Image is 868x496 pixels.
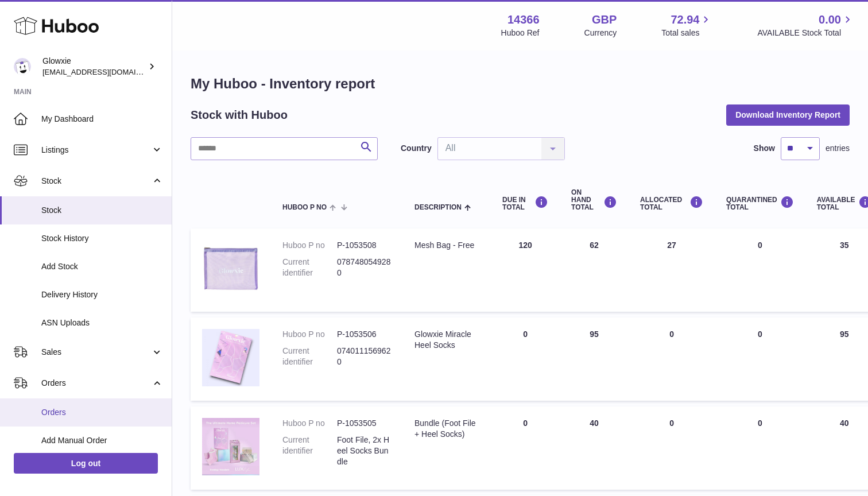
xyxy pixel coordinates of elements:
[14,58,31,75] img: suraj@glowxie.com
[14,453,158,474] a: Log out
[671,12,699,28] span: 72.94
[819,12,841,28] span: 0.00
[757,28,854,38] span: AVAILABLE Stock Total
[491,228,560,312] td: 120
[282,329,337,340] dt: Huboo P no
[758,330,762,339] span: 0
[41,205,163,216] span: Stock
[629,228,715,312] td: 27
[191,75,850,93] h1: My Huboo - Inventory report
[202,240,259,297] img: product image
[282,240,337,251] dt: Huboo P no
[584,28,617,38] div: Currency
[401,143,432,154] label: Country
[41,347,151,358] span: Sales
[337,346,392,367] dd: 0740111569620
[282,418,337,429] dt: Huboo P no
[629,317,715,401] td: 0
[282,435,337,467] dt: Current identifier
[337,418,392,429] dd: P-1053505
[826,143,850,154] span: entries
[491,406,560,490] td: 0
[414,329,479,351] div: Glowxie Miracle Heel Socks
[41,114,163,125] span: My Dashboard
[41,435,163,446] span: Add Manual Order
[560,317,629,401] td: 95
[337,257,392,278] dd: 0787480549280
[507,12,540,28] strong: 14366
[726,104,850,125] button: Download Inventory Report
[661,12,712,38] a: 72.94 Total sales
[41,233,163,244] span: Stock History
[754,143,775,154] label: Show
[592,12,617,28] strong: GBP
[282,204,327,211] span: Huboo P no
[42,67,169,76] span: [EMAIL_ADDRESS][DOMAIN_NAME]
[414,240,479,251] div: Mesh Bag - Free
[560,228,629,312] td: 62
[502,196,548,211] div: DUE IN TOTAL
[337,329,392,340] dd: P-1053506
[758,241,762,250] span: 0
[282,346,337,367] dt: Current identifier
[41,289,163,300] span: Delivery History
[282,257,337,278] dt: Current identifier
[414,418,479,440] div: Bundle (Foot File + Heel Socks)
[41,261,163,272] span: Add Stock
[726,196,794,211] div: QUARANTINED Total
[571,189,617,212] div: ON HAND Total
[41,317,163,328] span: ASN Uploads
[661,28,712,38] span: Total sales
[191,107,288,123] h2: Stock with Huboo
[337,435,392,467] dd: Foot File, 2x Heel Socks Bundle
[202,329,259,386] img: product image
[640,196,703,211] div: ALLOCATED Total
[41,378,151,389] span: Orders
[337,240,392,251] dd: P-1053508
[42,56,146,77] div: Glowxie
[202,418,259,475] img: product image
[41,407,163,418] span: Orders
[629,406,715,490] td: 0
[414,204,462,211] span: Description
[758,418,762,428] span: 0
[501,28,540,38] div: Huboo Ref
[560,406,629,490] td: 40
[491,317,560,401] td: 0
[41,176,151,187] span: Stock
[41,145,151,156] span: Listings
[757,12,854,38] a: 0.00 AVAILABLE Stock Total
